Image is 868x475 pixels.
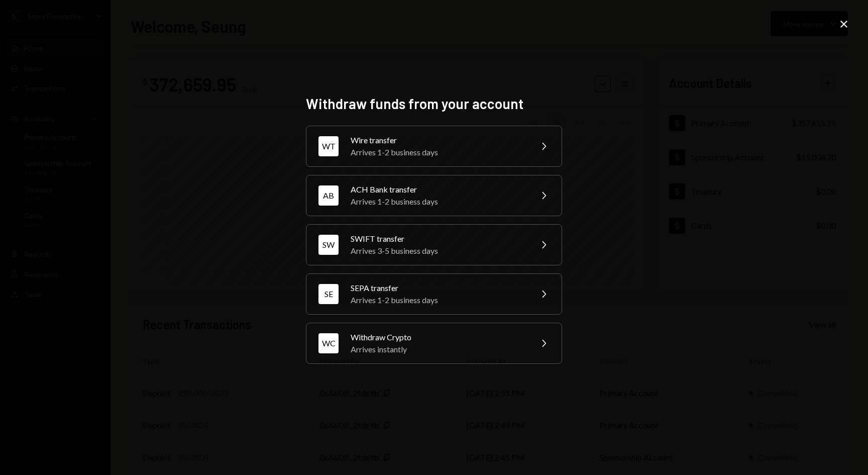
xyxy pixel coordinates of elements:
div: Arrives 1-2 business days [351,294,525,306]
div: AB [318,185,339,206]
div: Arrives 3-5 business days [351,245,525,257]
button: ABACH Bank transferArrives 1-2 business days [306,175,562,216]
div: WC [318,333,339,353]
h2: Withdraw funds from your account [306,94,562,114]
div: Arrives 1-2 business days [351,196,525,208]
div: SWIFT transfer [351,233,525,245]
button: SESEPA transferArrives 1-2 business days [306,273,562,315]
div: WT [318,136,339,156]
div: ACH Bank transfer [351,183,525,196]
div: SE [318,284,339,304]
div: Withdraw Crypto [351,331,525,343]
button: WCWithdraw CryptoArrives instantly [306,323,562,364]
div: Arrives instantly [351,343,525,355]
button: WTWire transferArrives 1-2 business days [306,126,562,167]
div: SW [318,235,339,255]
div: SEPA transfer [351,282,525,294]
div: Wire transfer [351,134,525,146]
div: Arrives 1-2 business days [351,146,525,158]
button: SWSWIFT transferArrives 3-5 business days [306,224,562,265]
